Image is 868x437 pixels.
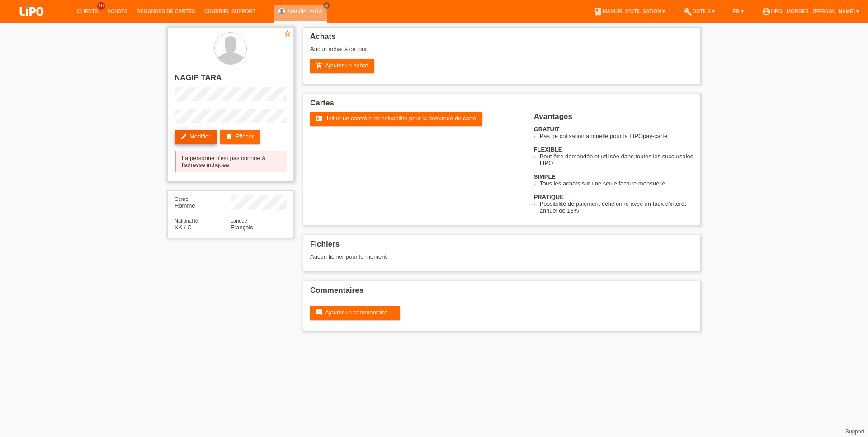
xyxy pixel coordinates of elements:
b: SIMPLE [534,173,556,180]
i: close [324,3,329,8]
span: 16 [97,2,105,10]
i: account_circle [762,7,771,16]
a: deleteEffacer [220,130,260,144]
a: editModifier [175,130,217,144]
a: account_circleLIPO - Morges - [PERSON_NAME] ▾ [757,9,863,14]
a: FR ▾ [728,9,748,14]
a: Courriel Support [200,9,260,14]
div: Aucun fichier pour le moment [310,253,586,260]
i: comment [316,309,323,316]
a: commentAjouter un commentaire ... [310,306,400,320]
span: Genre [175,196,189,202]
h2: Commentaires [310,286,693,299]
a: star_border [283,29,292,39]
li: Tous les achats sur une seule facture mensuelle [540,180,693,187]
i: build [683,7,692,16]
span: Initier un contrôle de solvabilité pour la demande de carte [327,115,476,122]
h2: Avantages [534,112,693,126]
li: Pas de cotisation annuelle pour la LIPOpay-carte [540,133,693,139]
h2: NAGIP TARA [175,73,287,87]
a: Clients [72,9,103,14]
span: Nationalité [175,218,198,223]
a: LIPO pay [9,19,54,25]
span: Langue [231,218,247,223]
i: edit [180,133,187,140]
a: add_shopping_cartAjouter un achat [310,59,374,73]
span: Kosovo / C / 20.04.2002 [175,224,192,231]
a: bookManuel d’utilisation ▾ [589,9,670,14]
b: FLEXIBLE [534,146,562,153]
a: Achats [103,9,132,14]
i: fact_check [316,115,323,122]
a: NAGIP TARA [288,8,322,14]
a: Demandes de cartes [132,9,200,14]
div: Aucun achat à ce jour. [310,46,693,59]
li: Possibilité de paiement échelonné avec un taux d'intérêt annuel de 13% [540,200,693,214]
div: La personne n'est pas connue à l'adresse indiquée. [175,151,287,172]
a: close [323,2,330,9]
i: book [594,7,603,16]
a: Support [845,428,864,435]
b: GRATUIT [534,126,560,133]
i: delete [226,133,233,140]
i: star_border [283,29,292,38]
h2: Fichiers [310,240,693,253]
h2: Cartes [310,99,693,112]
h2: Achats [310,32,693,46]
span: Français [231,224,253,231]
a: fact_check Initier un contrôle de solvabilité pour la demande de carte [310,112,482,126]
a: buildOutils ▾ [679,9,719,14]
li: Peut être demandée et utilisée dans toutes les succursales LIPO [540,153,693,166]
b: PRATIQUE [534,194,564,200]
i: add_shopping_cart [316,62,323,69]
div: Homme [175,195,231,209]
